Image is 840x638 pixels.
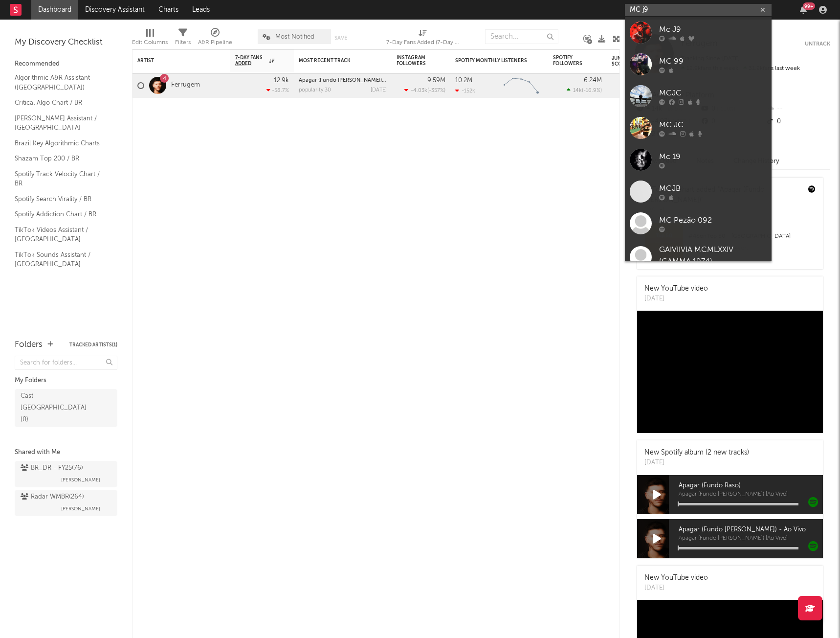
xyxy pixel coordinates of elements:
div: A&R Pipeline [198,24,232,53]
span: Most Notified [275,34,314,40]
div: Edit Columns [132,24,168,53]
input: Search... [485,29,558,44]
span: -4.03k [411,88,427,93]
div: Instagram Followers [397,55,431,67]
span: -357 % [429,88,444,93]
div: [DATE] [371,88,387,93]
span: Apagar (Fundo [PERSON_NAME]) [Ao Vivo] [679,536,823,542]
a: Brazil Key Algorithmic Charts [15,138,108,149]
div: New YouTube video [644,573,708,583]
a: Ferrugem [171,81,200,90]
a: Shazam Top 200 / BR [15,153,108,164]
span: 7-Day Fans Added [235,55,266,67]
input: Search for folders... [15,356,117,370]
div: 12.9k [274,77,289,84]
div: Jump Score [612,55,636,67]
a: MCJB [625,176,772,207]
div: GAIVIIVIA MCMLXXIV (GAMMA 1974) [659,244,767,268]
div: Mc J9 [659,23,767,35]
div: 6.24M [584,77,602,84]
a: Critical Algo Chart / BR [15,97,108,108]
a: TikTok Videos Assistant / [GEOGRAPHIC_DATA] [15,225,108,245]
div: MC Pezão 092 [659,214,767,226]
div: 9.59M [427,77,445,84]
button: Untrack [805,39,830,49]
div: New Spotify album (2 new tracks) [644,448,749,458]
div: BR_DR - FY25 ( 76 ) [21,462,83,474]
a: MC 99 [625,48,772,80]
div: New YouTube video [644,284,708,294]
span: -16.9 % [583,88,600,93]
span: [PERSON_NAME] [61,474,100,486]
div: My Folders [15,375,117,387]
div: MCJB [659,182,767,194]
div: MCJC [659,87,767,99]
div: ( ) [567,87,602,93]
span: [PERSON_NAME] [61,503,100,515]
div: Filters [175,37,191,48]
a: MC Pezão 092 [625,207,772,239]
input: Search for artists [625,4,772,16]
a: MCJC [625,80,772,112]
button: 99+ [800,6,807,14]
div: MC JC [659,119,767,131]
span: Apagar (Fundo [PERSON_NAME]) - Ao Vivo [679,524,823,536]
div: -58.7 % [266,87,289,93]
a: Spotify Track Velocity Chart / BR [15,169,108,189]
div: Most Recent Track [299,58,372,64]
a: TikTok Sounds Assistant / [GEOGRAPHIC_DATA] [15,250,108,270]
a: MC JC [625,112,772,144]
div: popularity: 30 [299,88,331,93]
div: MC 99 [659,55,767,67]
button: Save [334,35,347,41]
a: GAIVIIVIA MCMLXXIV (GAMMA 1974) [625,239,772,278]
div: Artist [137,58,211,64]
a: Radar WMBR(264)[PERSON_NAME] [15,490,117,516]
div: Spotify Followers [553,55,587,67]
div: A&R Pipeline [198,37,232,48]
a: Spotify Addiction Chart / BR [15,209,108,220]
div: Edit Columns [132,37,168,48]
a: Spotify Search Virality / BR [15,194,108,205]
button: Tracked Artists(1) [69,342,117,347]
a: BR_DR - FY25(76)[PERSON_NAME] [15,461,117,487]
div: Cast [GEOGRAPHIC_DATA] ( 0 ) [21,390,89,426]
div: 10.2M [455,77,472,84]
div: Radar WMBR ( 264 ) [21,491,84,503]
div: [DATE] [644,294,708,304]
div: 7-Day Fans Added (7-Day Fans Added) [386,24,460,53]
div: Folders [15,339,43,351]
svg: Chart title [499,73,543,98]
div: Mc 19 [659,151,767,162]
div: 7-Day Fans Added (7-Day Fans Added) [386,37,460,48]
div: 0 [765,115,830,128]
div: [DATE] [644,583,708,593]
div: Recommended [15,58,117,70]
div: -152k [455,88,475,94]
div: Filters [175,24,191,53]
span: Apagar (Fundo Raso) [679,480,823,492]
div: Shared with Me [15,447,117,458]
a: Algorithmic A&R Assistant ([GEOGRAPHIC_DATA]) [15,72,108,92]
a: [PERSON_NAME] Assistant / [GEOGRAPHIC_DATA] [15,113,108,133]
a: Apagar (Fundo [PERSON_NAME]) - Ao Vivo [299,78,407,83]
a: Mc J9 [625,17,772,48]
div: ( ) [404,87,445,93]
div: Apagar (Fundo Raso) - Ao Vivo [299,78,387,83]
span: Apagar (Fundo [PERSON_NAME]) [Ao Vivo] [679,492,823,498]
div: My Discovery Checklist [15,37,117,48]
div: -- [765,103,830,115]
div: 99 + [803,2,815,10]
div: Spotify Monthly Listeners [455,58,529,64]
div: 64.5 [612,80,651,91]
span: 14k [573,88,582,93]
a: Mc 19 [625,144,772,176]
div: [DATE] [644,458,749,468]
a: Cast [GEOGRAPHIC_DATA](0) [15,389,117,427]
